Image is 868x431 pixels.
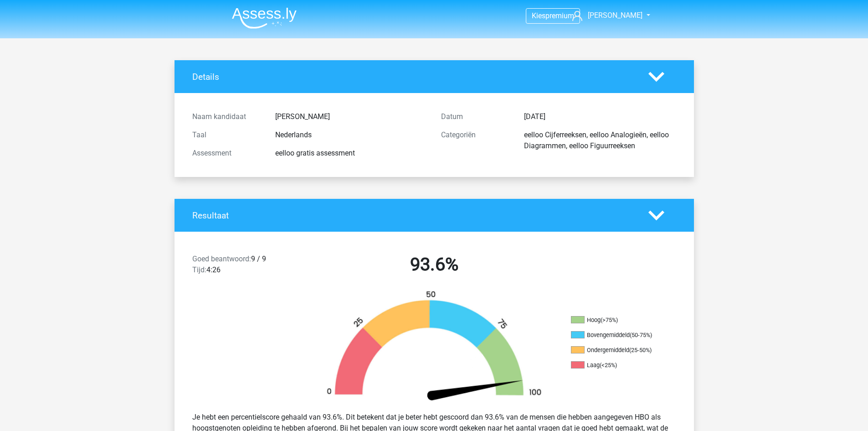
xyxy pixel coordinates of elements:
[185,148,268,159] div: Assessment
[517,130,683,151] div: eelloo Cijferreeksen, eelloo Analogieën, eelloo Diagrammen, eelloo Figuurreeksen
[268,148,434,159] div: eelloo gratis assessment
[517,111,683,122] div: [DATE]
[434,111,517,122] div: Datum
[601,317,618,323] div: (>75%)
[192,210,635,221] h4: Resultaat
[268,111,434,122] div: [PERSON_NAME]
[569,10,643,21] a: [PERSON_NAME]
[192,72,635,82] h4: Details
[268,130,434,140] div: Nederlands
[232,7,297,29] img: Assessly
[630,332,652,338] div: (50-75%)
[571,361,662,369] li: Laag
[600,362,617,369] div: (<25%)
[571,316,662,324] li: Hoog
[185,111,268,122] div: Naam kandidaat
[571,331,662,339] li: Bovengemiddeld
[192,265,206,274] span: Tijd:
[434,130,517,151] div: Categoriën
[526,10,580,22] a: Kiespremium
[545,11,574,20] span: premium
[629,347,652,353] div: (25-50%)
[192,254,251,263] span: Goed beantwoord:
[317,254,552,275] h2: 93.6%
[532,11,545,20] span: Kies
[185,254,310,279] div: 9 / 9 4:26
[588,11,642,20] span: [PERSON_NAME]
[185,130,268,140] div: Taal
[571,346,662,354] li: Ondergemiddeld
[311,290,557,405] img: 94.ba056ea0e80c.png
